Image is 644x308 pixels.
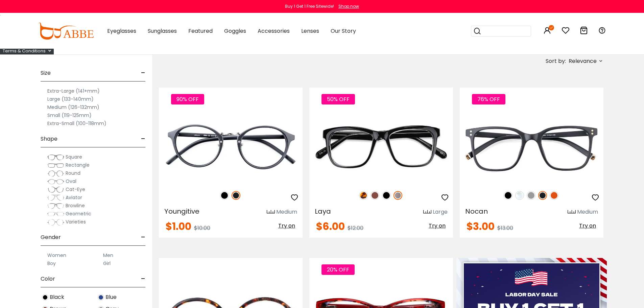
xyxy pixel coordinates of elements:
[527,191,535,200] img: Gray
[141,131,145,147] span: -
[423,210,431,215] img: size ruler
[47,186,64,193] img: Cat-Eye.png
[47,170,64,177] img: Round.png
[232,191,240,200] img: Matte Black
[171,94,204,104] span: 90% OFF
[47,119,106,127] label: Extra-Small (100-118mm)
[504,191,512,200] img: Black
[338,3,359,9] div: Shop now
[276,221,297,230] button: Try on
[66,162,90,168] span: Rectangle
[103,251,113,259] label: Men
[47,194,64,201] img: Aviator.png
[467,219,495,234] span: $3.00
[497,224,513,232] span: $13.00
[278,222,295,230] span: Try on
[371,191,379,200] img: Brown
[393,191,402,200] img: Gun
[47,87,100,95] label: Extra-Large (141+mm)
[433,208,448,216] div: Large
[141,229,145,245] span: -
[66,210,91,217] span: Geometric
[321,264,355,275] span: 20% OFF
[348,224,363,232] span: $12.00
[258,27,290,35] span: Accessories
[148,27,177,35] span: Sunglasses
[47,154,64,161] img: Square.png
[382,191,391,200] img: Black
[103,259,111,267] label: Girl
[301,27,319,35] span: Lenses
[38,23,94,40] img: abbeglasses.com
[315,207,331,216] span: Laya
[141,65,145,81] span: -
[577,221,598,230] button: Try on
[47,103,99,111] label: Medium (126-132mm)
[465,207,488,216] span: Nocan
[579,222,596,230] span: Try on
[141,271,145,287] span: -
[47,111,92,119] label: Small (119-125mm)
[569,55,597,67] span: Relevance
[107,27,136,35] span: Eyeglasses
[194,224,210,232] span: $10.00
[538,191,547,200] img: Matte Black
[105,293,117,301] span: Blue
[316,219,345,234] span: $6.00
[335,3,359,9] a: Shop now
[166,219,191,234] span: $1.00
[66,194,82,201] span: Aviator
[427,221,448,230] button: Try on
[47,211,64,217] img: Geometric.png
[550,191,558,200] img: Orange
[309,112,453,184] img: Gun Laya - Plastic ,Universal Bridge Fit
[41,229,61,245] span: Gender
[331,27,356,35] span: Our Story
[66,186,85,193] span: Cat-Eye
[224,27,246,35] span: Goggles
[66,218,86,225] span: Varieties
[47,219,64,226] img: Varieties.png
[47,178,64,185] img: Oval.png
[66,178,76,185] span: Oval
[460,112,603,184] img: Matte-black Nocan - TR ,Universal Bridge Fit
[41,65,51,81] span: Size
[546,57,566,65] span: Sort by:
[42,294,48,301] img: Black
[47,259,56,267] label: Boy
[515,191,524,200] img: Clear
[568,210,576,215] img: size ruler
[41,271,55,287] span: Color
[276,208,297,216] div: Medium
[41,131,57,147] span: Shape
[66,153,82,160] span: Square
[188,27,213,35] span: Featured
[359,191,368,200] img: Leopard
[429,222,446,230] span: Try on
[577,208,598,216] div: Medium
[98,294,104,301] img: Blue
[164,207,199,216] span: Youngitive
[47,251,66,259] label: Women
[267,210,275,215] img: size ruler
[472,94,505,104] span: 76% OFF
[50,293,64,301] span: Black
[159,112,303,184] img: Matte-black Youngitive - Plastic ,Adjust Nose Pads
[66,170,80,176] span: Round
[220,191,229,200] img: Black
[321,94,355,104] span: 50% OFF
[47,95,94,103] label: Large (133-140mm)
[285,3,334,9] div: Buy 1 Get 1 Free Sitewide!
[47,162,64,169] img: Rectangle.png
[47,203,64,209] img: Browline.png
[66,202,85,209] span: Browline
